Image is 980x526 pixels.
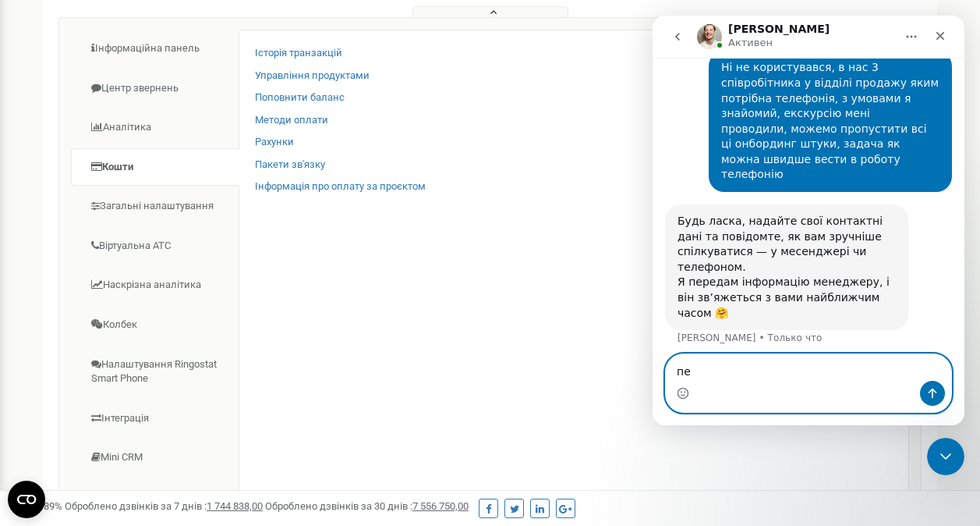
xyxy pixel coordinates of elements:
a: Віртуальна АТС [71,227,239,265]
a: Аналiтика [71,108,239,147]
a: Інтеграція [71,400,239,438]
iframe: Intercom live chat [653,16,964,425]
a: Методи оплати [255,113,328,128]
iframe: Intercom live chat [927,438,964,475]
a: Управління продуктами [255,69,370,84]
a: Пакети зв'язку [255,158,325,172]
a: Mini CRM [71,439,239,477]
a: Інформаційна панель [71,30,239,68]
a: Рахунки [255,135,294,150]
a: Кошти [71,148,239,187]
a: Налаштування Ringostat Smart Phone [71,346,239,398]
u: 7 556 750,00 [412,500,469,512]
span: Оброблено дзвінків за 7 днів : [65,500,263,512]
a: [PERSON_NAME] [71,478,239,517]
a: Поповнити баланс [255,91,345,105]
a: Центр звернень [71,69,239,108]
a: Історія транзакцій [255,46,342,61]
u: 1 744 838,00 [207,500,263,512]
a: Колбек [71,306,239,344]
a: Інформація про оплату за проєктом [255,179,426,194]
a: Загальні налаштування [71,187,239,226]
span: Оброблено дзвінків за 30 днів : [265,500,469,512]
button: Open CMP widget [8,481,45,518]
a: Наскрізна аналітика [71,266,239,304]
